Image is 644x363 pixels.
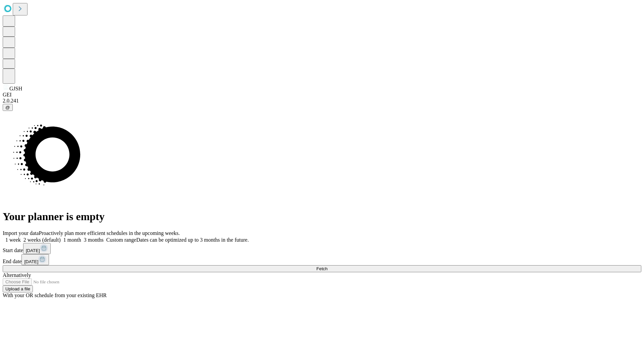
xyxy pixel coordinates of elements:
button: @ [3,104,13,111]
span: [DATE] [26,248,40,253]
span: Fetch [316,266,327,271]
span: 1 month [63,237,81,243]
h1: Your planner is empty [3,210,641,223]
div: 2.0.241 [3,98,641,104]
span: Proactively plan more efficient schedules in the upcoming weeks. [39,230,180,236]
div: End date [3,254,641,265]
button: Upload a file [3,285,33,292]
button: [DATE] [21,254,49,265]
span: With your OR schedule from your existing EHR [3,292,107,298]
span: 1 week [5,237,21,243]
span: GJSH [9,86,22,91]
span: Dates can be optimized up to 3 months in the future. [136,237,249,243]
span: 3 months [84,237,104,243]
div: GEI [3,92,641,98]
button: Fetch [3,265,641,272]
span: @ [5,105,10,110]
span: Custom range [106,237,136,243]
span: 2 weeks (default) [23,237,61,243]
div: Start date [3,243,641,254]
button: [DATE] [23,243,51,254]
span: [DATE] [24,259,38,264]
span: Import your data [3,230,39,236]
span: Alternatively [3,272,31,278]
